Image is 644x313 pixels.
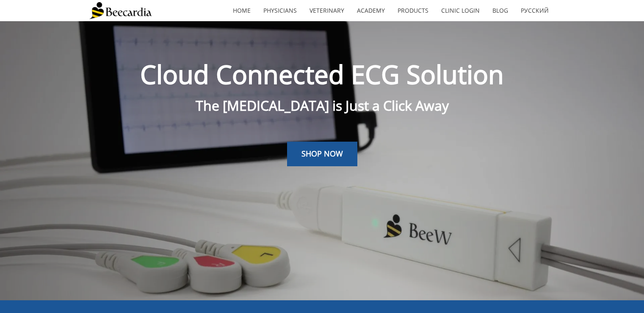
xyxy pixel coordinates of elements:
span: The [MEDICAL_DATA] is Just a Click Away [196,96,449,115]
a: Physicians [257,1,303,20]
a: SHOP NOW [287,142,357,166]
img: Beecardia [89,2,152,19]
span: SHOP NOW [301,148,343,159]
a: Products [391,1,435,20]
a: home [227,1,257,20]
a: Blog [486,1,514,20]
span: Cloud Connected ECG Solution [140,57,504,92]
a: Veterinary [303,1,351,20]
a: Clinic Login [435,1,486,20]
a: Academy [351,1,391,20]
a: Русский [514,1,555,20]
